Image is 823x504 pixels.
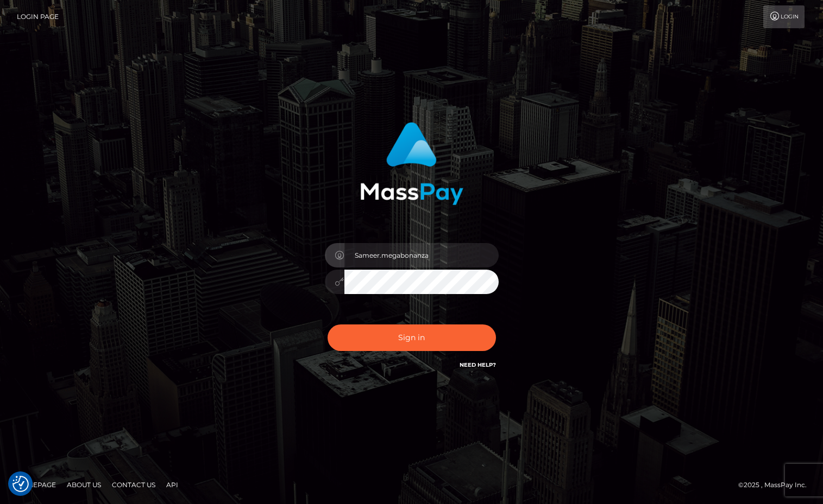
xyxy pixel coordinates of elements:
[12,476,60,493] a: Homepage
[12,476,29,492] button: Consent Preferences
[108,476,160,493] a: Contact Us
[12,476,29,492] img: Revisit consent button
[738,479,815,491] div: © 2025 , MassPay Inc.
[763,5,805,28] a: Login
[62,476,105,493] a: About Us
[328,324,496,351] button: Sign in
[17,5,59,28] a: Login Page
[162,476,183,493] a: API
[344,243,499,267] input: Username...
[360,122,463,205] img: MassPay Login
[460,361,496,368] a: Need Help?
